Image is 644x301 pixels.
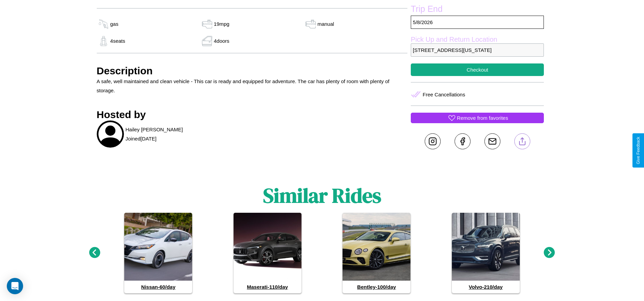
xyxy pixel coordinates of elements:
label: Pick Up and Return Location [411,36,544,43]
p: manual [317,19,334,29]
p: 5 / 8 / 2026 [411,16,544,29]
img: gas [97,36,110,46]
p: 19 mpg [214,19,229,29]
h4: Bentley - 100 /day [343,281,410,293]
button: Remove from favorites [411,113,544,123]
img: gas [304,19,317,29]
p: Joined [DATE] [126,134,157,143]
label: Trip End [411,4,544,16]
button: Checkout [411,63,544,76]
h3: Hosted by [97,109,408,120]
a: Bentley-100/day [343,213,410,293]
a: Nissan-60/day [124,213,192,293]
img: gas [200,19,214,29]
div: Give Feedback [636,137,641,164]
h4: Maserati - 110 /day [234,281,301,293]
p: 4 doors [214,36,229,45]
div: Open Intercom Messenger [7,278,23,294]
p: Remove from favorites [457,113,508,123]
a: Volvo-210/day [452,213,520,293]
h4: Volvo - 210 /day [452,281,520,293]
p: A safe, well maintained and clean vehicle - This car is ready and equipped for adventure. The car... [97,77,408,95]
p: Free Cancellations [423,90,465,99]
img: gas [97,19,110,29]
p: gas [110,19,118,29]
p: 4 seats [110,36,125,45]
p: Hailey [PERSON_NAME] [126,125,183,134]
h1: Similar Rides [263,182,381,209]
p: [STREET_ADDRESS][US_STATE] [411,43,544,57]
h4: Nissan - 60 /day [124,281,192,293]
a: Maserati-110/day [234,213,301,293]
img: gas [200,36,214,46]
h3: Description [97,65,408,77]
